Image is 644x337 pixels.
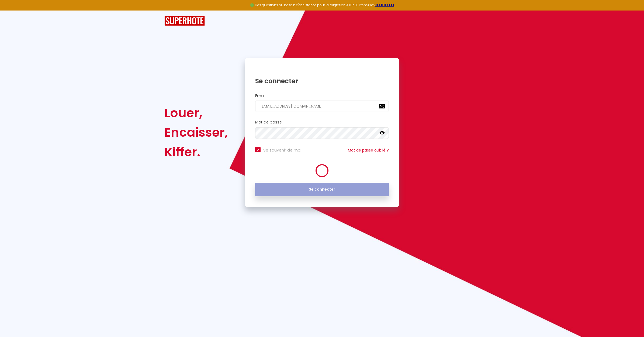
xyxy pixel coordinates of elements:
[164,103,228,123] div: Louer,
[164,142,228,162] div: Kiffer.
[255,183,389,196] button: Se connecter
[255,120,389,125] h2: Mot de passe
[164,16,205,26] img: SuperHote logo
[255,94,389,98] h2: Email
[255,77,389,85] h1: Se connecter
[164,123,228,142] div: Encaisser,
[348,147,389,153] a: Mot de passe oublié ?
[255,101,389,112] input: Ton Email
[375,3,394,7] a: >>> ICI <<<<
